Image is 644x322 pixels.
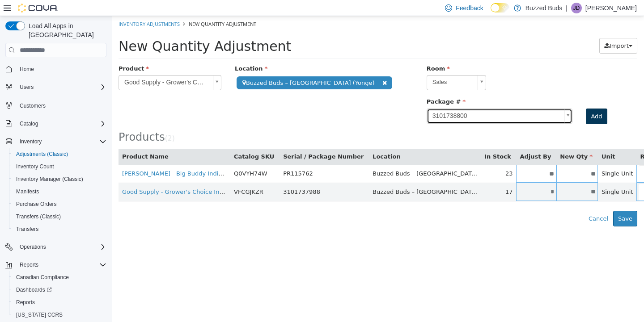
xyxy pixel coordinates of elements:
button: Inventory [2,135,110,148]
button: Canadian Compliance [9,271,110,284]
a: Customers [16,100,49,111]
span: Transfers [16,226,38,233]
span: 3101738800 [315,93,449,107]
span: Buzzed Buds – [GEOGRAPHIC_DATA] (Yonge) [125,60,280,73]
button: Operations [16,242,50,252]
td: VFCGJKZR [119,167,168,185]
span: Reason Code... [527,167,588,185]
span: Inventory [20,138,42,145]
button: Inventory [16,136,45,147]
span: Home [16,63,106,75]
span: Inventory Count [13,161,106,172]
span: Reports [20,261,38,268]
span: Purchase Orders [16,201,57,208]
td: Q0VYH74W [119,149,168,167]
span: Transfers (Classic) [13,211,106,222]
button: Transfers (Classic) [9,210,110,223]
input: Dark Mode [491,3,509,13]
span: Manifests [16,188,39,195]
span: Buzzed Buds – [GEOGRAPHIC_DATA] (Yonge) (Sales) [261,154,411,161]
button: Reports [9,296,110,309]
span: Product [7,49,37,56]
button: Customers [2,99,110,112]
span: Single Unit [490,154,521,161]
span: Adjustments (Classic) [13,149,106,159]
span: Reports [16,259,106,270]
a: Purchase Orders [13,199,60,209]
button: Cancel [472,195,501,211]
a: Dashboards [9,284,110,296]
span: Transfers [13,224,106,234]
button: Adjust By [408,136,441,145]
button: Catalog SKU [122,136,164,145]
button: Manifests [9,185,110,198]
a: Manifests [13,186,42,197]
button: Transfers [9,223,110,235]
div: Jack Davidson [571,3,582,13]
span: Customers [16,100,106,111]
span: Dark Mode [491,13,491,13]
span: Catalog [20,120,38,127]
span: Package # [315,82,354,89]
p: | [566,3,568,13]
button: Add [474,92,495,109]
span: New Quantity Adjustment [77,4,144,11]
span: Inventory Manager (Classic) [16,176,83,183]
span: Reports [13,297,106,308]
span: Inventory Count [16,163,54,170]
a: Canadian Compliance [13,272,72,283]
span: Sales [315,59,362,73]
button: Home [2,63,110,75]
span: New Quantity Adjustment [7,22,179,38]
button: [US_STATE] CCRS [9,309,110,321]
p: Buzzed Buds [525,3,563,13]
a: Inventory Manager (Classic) [13,174,87,184]
span: Catalog [16,118,106,129]
button: Product Name [10,136,59,145]
a: Store Inventory Audit [527,149,599,166]
button: Location [261,136,290,145]
button: Import [487,22,525,38]
span: New Qty [448,137,481,144]
a: Inventory Adjustments [7,4,68,11]
span: 2 [56,118,60,126]
a: Inventory Count [13,161,58,172]
button: Operations [2,241,110,253]
td: 3101737988 [168,167,257,185]
span: Operations [16,242,106,252]
span: Dashboards [16,286,52,293]
span: Single Unit [490,172,521,179]
a: Dashboards [13,284,55,295]
span: Products [7,115,53,127]
a: Reason Code... [527,167,599,184]
span: Washington CCRS [13,309,106,320]
span: Reason Code [528,137,575,144]
span: Load All Apps in [GEOGRAPHIC_DATA] [25,21,106,39]
a: [US_STATE] CCRS [13,309,66,320]
span: Operations [20,243,46,251]
span: Inventory Manager (Classic) [13,174,106,184]
button: Catalog [2,117,110,130]
button: Inventory Count [9,160,110,173]
button: Adjustments (Classic) [9,148,110,160]
span: Purchase Orders [13,199,106,209]
button: Reports [2,259,110,271]
a: [PERSON_NAME] - Big Buddy Indica Pre-Roll - 2x1g [10,154,157,161]
span: Buzzed Buds – [GEOGRAPHIC_DATA] (Yonge) (Sales) [261,172,411,179]
span: Canadian Compliance [16,274,69,281]
span: Reports [16,299,35,306]
span: [US_STATE] CCRS [16,311,63,318]
span: Inventory [16,136,106,147]
td: 17 [369,167,404,185]
button: Catalog [16,118,42,129]
span: Good Supply - Grower's Choice Sativa Pre-Roll Sativa - 1x1g [7,59,97,74]
span: Transfers (Classic) [16,213,61,220]
span: Users [16,82,106,92]
button: In Stock [373,136,401,145]
button: Purchase Orders [9,198,110,210]
a: Adjustments (Classic) [13,149,72,159]
a: Transfers [13,224,42,234]
a: Transfers (Classic) [13,211,64,222]
span: Canadian Compliance [13,272,106,283]
button: Users [2,81,110,93]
